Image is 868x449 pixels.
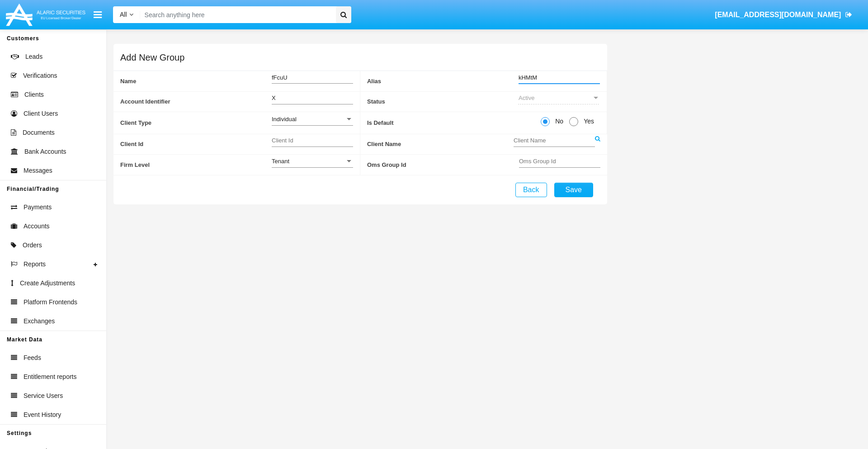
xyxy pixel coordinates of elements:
[24,391,63,401] span: Service Users
[20,279,75,288] span: Create Adjustments
[272,158,289,165] span: Tenant
[120,71,272,91] span: Name
[120,155,272,175] span: Firm Level
[24,90,44,99] span: Clients
[367,112,541,133] span: Is Default
[24,260,46,269] span: Reports
[5,1,87,28] img: Logo image
[24,317,55,326] span: Exchanges
[578,117,596,126] span: Yes
[120,134,272,155] span: Client Id
[367,92,519,112] span: Status
[23,241,42,250] span: Orders
[113,10,140,19] a: All
[715,11,841,19] span: [EMAIL_ADDRESS][DOMAIN_NAME]
[24,109,58,118] span: Client Users
[24,203,52,212] span: Payments
[120,112,272,133] span: Client Type
[24,298,77,307] span: Platform Frontends
[367,155,519,175] span: Oms Group Id
[554,183,593,197] button: Save
[120,92,272,112] span: Account Identifier
[24,353,41,363] span: Feeds
[120,54,184,61] h5: Add New Group
[519,95,534,101] span: Active
[24,222,50,231] span: Accounts
[120,11,127,18] span: All
[24,372,77,382] span: Entitlement reports
[23,71,57,80] span: Verifications
[24,410,61,420] span: Event History
[23,128,55,137] span: Documents
[24,166,52,175] span: Messages
[550,117,566,126] span: No
[367,71,519,91] span: Alias
[515,183,547,197] button: Back
[24,147,66,156] span: Bank Accounts
[140,6,333,23] input: Search
[711,2,857,28] a: [EMAIL_ADDRESS][DOMAIN_NAME]
[25,52,42,61] span: Leads
[272,116,297,123] span: Individual
[367,134,514,155] span: Client Name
